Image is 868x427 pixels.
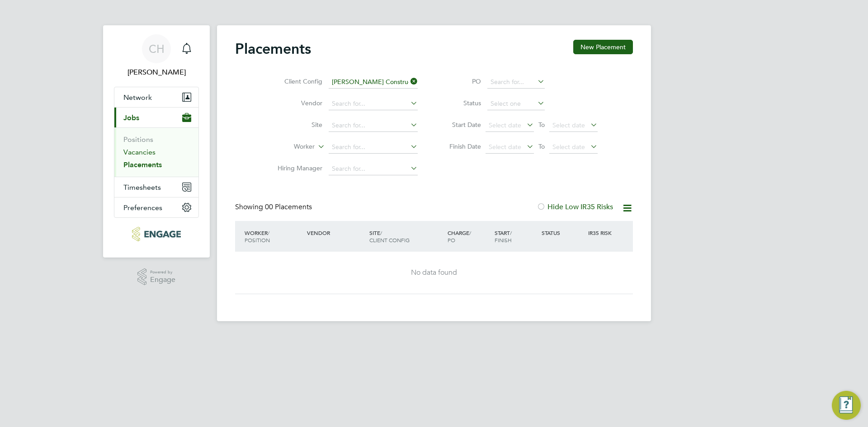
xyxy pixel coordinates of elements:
a: Positions [123,135,153,144]
span: Engage [150,276,175,284]
span: Network [123,93,152,102]
a: Powered byEngage [137,268,176,286]
div: No data found [244,268,624,277]
label: Finish Date [440,142,481,150]
img: rgbrec-logo-retina.png [132,227,180,241]
label: Status [440,99,481,107]
button: Timesheets [114,177,198,197]
div: Status [539,225,586,241]
div: Charge [445,225,492,248]
input: Search for... [329,163,418,175]
nav: Main navigation [103,25,210,258]
h2: Placements [235,40,311,58]
span: / Client Config [369,229,410,244]
input: Select one [487,98,545,110]
div: Worker [242,225,305,248]
input: Search for... [329,141,418,154]
span: / Finish [495,229,512,244]
a: CH[PERSON_NAME] [114,34,199,78]
label: Hide Low IR35 Risks [537,202,613,211]
a: Placements [123,160,162,169]
span: / PO [448,229,471,244]
button: Engage Resource Center [832,391,861,420]
div: Showing [235,202,314,212]
span: To [536,119,547,131]
span: Select date [552,143,585,151]
div: Site [367,225,445,248]
label: Vendor [270,99,322,107]
input: Search for... [487,76,545,89]
span: CH [149,43,165,55]
div: Jobs [114,127,198,177]
span: Powered by [150,268,175,276]
button: Jobs [114,108,198,127]
button: New Placement [573,40,633,54]
a: Go to home page [114,227,199,241]
span: Select date [552,121,585,129]
label: Site [270,121,322,129]
label: Start Date [440,121,481,129]
span: Jobs [123,113,139,122]
label: Client Config [270,77,322,85]
span: Select date [489,121,521,129]
label: PO [440,77,481,85]
div: Vendor [305,225,367,241]
button: Network [114,87,198,107]
span: Preferences [123,203,162,212]
span: To [536,141,547,152]
button: Preferences [114,197,198,217]
span: Charley Hughes [114,67,199,78]
span: Select date [489,143,521,151]
a: Vacancies [123,148,156,156]
input: Search for... [329,119,418,132]
label: Hiring Manager [270,164,322,172]
span: Timesheets [123,183,161,192]
span: 00 Placements [265,202,312,211]
input: Search for... [329,76,418,89]
input: Search for... [329,98,418,110]
div: Start [492,225,539,248]
label: Worker [263,142,315,151]
div: IR35 Risk [586,225,617,241]
span: / Position [245,229,270,244]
